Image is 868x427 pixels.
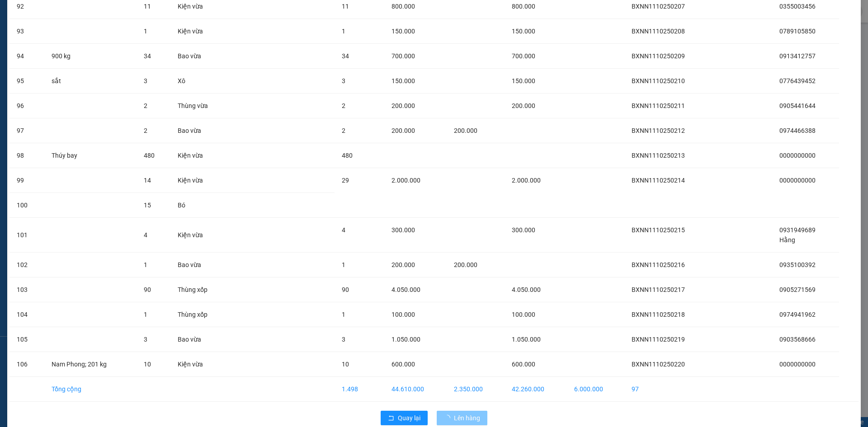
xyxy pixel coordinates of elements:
[342,52,349,60] span: 34
[512,361,535,368] span: 600.000
[512,102,535,109] span: 200.000
[779,226,816,234] span: 0931949689
[392,361,415,368] span: 600.000
[454,413,480,423] span: Lên hàng
[342,336,345,343] span: 3
[342,127,345,134] span: 2
[9,352,44,377] td: 106
[170,327,230,352] td: Bao vừa
[398,413,420,423] span: Quay lại
[632,311,685,318] span: BXNN1110250218
[9,69,44,94] td: 95
[779,77,816,84] span: 0776439452
[44,377,137,402] td: Tổng cộng
[144,28,147,35] span: 1
[512,52,535,60] span: 700.000
[144,152,155,159] span: 480
[144,261,147,268] span: 1
[144,102,147,109] span: 2
[44,143,137,168] td: Thúy bay
[144,311,147,318] span: 1
[392,77,415,84] span: 150.000
[144,3,151,10] span: 11
[779,236,795,244] span: Hằng
[632,361,685,368] span: BXNN1110250220
[342,152,353,159] span: 480
[779,127,816,134] span: 0974466388
[624,377,714,402] td: 97
[144,231,147,239] span: 4
[512,311,535,318] span: 100.000
[170,94,230,118] td: Thùng vừa
[779,311,816,318] span: 0974941962
[342,361,349,368] span: 10
[170,143,230,168] td: Kiện vừa
[632,261,685,268] span: BXNN1110250216
[632,286,685,293] span: BXNN1110250217
[392,286,420,293] span: 4.050.000
[779,28,816,35] span: 0789105850
[512,28,535,35] span: 150.000
[632,77,685,84] span: BXNN1110250210
[144,177,151,184] span: 14
[9,19,44,44] td: 93
[632,177,685,184] span: BXNN1110250214
[512,77,535,84] span: 150.000
[392,226,415,234] span: 300.000
[632,152,685,159] span: BXNN1110250213
[342,311,345,318] span: 1
[342,77,345,84] span: 3
[170,193,230,218] td: Bó
[170,253,230,277] td: Bao vừa
[342,261,345,268] span: 1
[454,127,477,134] span: 200.000
[384,377,447,402] td: 44.610.000
[9,277,44,302] td: 103
[144,202,151,209] span: 15
[170,19,230,44] td: Kiện vừa
[632,226,685,234] span: BXNN1110250215
[9,44,44,69] td: 94
[779,336,816,343] span: 0903568666
[388,415,394,422] span: rollback
[392,3,415,10] span: 800.000
[454,261,477,268] span: 200.000
[392,28,415,35] span: 150.000
[144,77,147,84] span: 3
[392,127,415,134] span: 200.000
[9,218,44,253] td: 101
[632,28,685,35] span: BXNN1110250208
[170,118,230,143] td: Bao vừa
[9,94,44,118] td: 96
[335,377,384,402] td: 1.498
[144,336,147,343] span: 3
[447,377,504,402] td: 2.350.000
[170,352,230,377] td: Kiện vừa
[170,168,230,193] td: Kiện vừa
[779,286,816,293] span: 0905271569
[779,152,816,159] span: 0000000000
[779,102,816,109] span: 0905441644
[512,177,541,184] span: 2.000.000
[392,336,420,343] span: 1.050.000
[44,352,137,377] td: Nam Phong; 201 kg
[342,102,345,109] span: 2
[342,226,345,234] span: 4
[144,286,151,293] span: 90
[44,44,137,69] td: 900 kg
[779,177,816,184] span: 0000000000
[512,3,535,10] span: 800.000
[392,177,420,184] span: 2.000.000
[444,415,454,421] span: loading
[632,127,685,134] span: BXNN1110250212
[9,143,44,168] td: 98
[170,69,230,94] td: Xô
[9,193,44,218] td: 100
[170,44,230,69] td: Bao vừa
[779,261,816,268] span: 0935100392
[392,102,415,109] span: 200.000
[567,377,624,402] td: 6.000.000
[9,168,44,193] td: 99
[632,336,685,343] span: BXNN1110250219
[342,177,349,184] span: 29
